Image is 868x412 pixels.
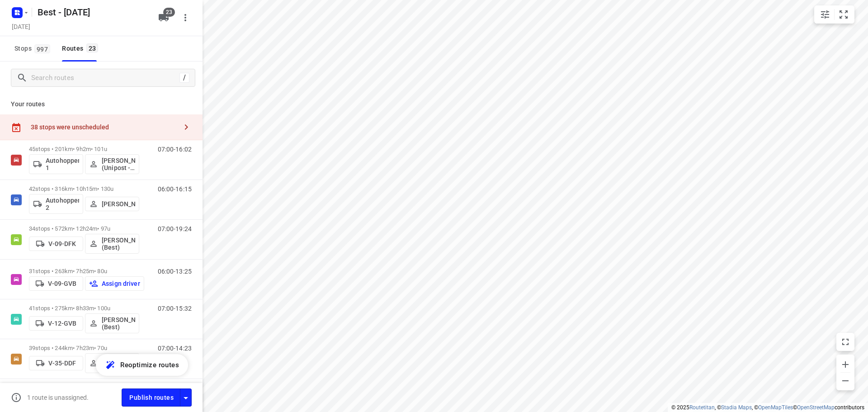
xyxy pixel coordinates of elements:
button: V-35-DDF [29,356,83,370]
p: Your routes [11,99,192,109]
p: Assign driver [102,280,140,287]
span: 23 [86,43,99,52]
button: [PERSON_NAME] (Best) [85,353,139,373]
p: 06:00-13:25 [158,268,192,275]
p: [PERSON_NAME] (Best) [102,237,135,251]
span: 997 [34,44,50,53]
button: V-12-GVB [29,316,83,331]
p: [PERSON_NAME] (Best) [102,316,135,331]
button: [PERSON_NAME] (Best) [85,234,139,254]
p: V-09-DFK [48,240,76,247]
button: Fit zoom [835,5,853,24]
button: Assign driver [85,276,144,291]
p: 42 stops • 316km • 10h15m • 130u [29,185,139,192]
p: 1 route is unassigned. [27,394,89,401]
div: small contained button group [814,5,854,24]
div: / [179,73,189,83]
p: Autohopper 2 [46,197,79,211]
a: Routetitan [689,404,715,411]
span: Stops [14,43,53,54]
p: 07:00-15:32 [158,305,192,312]
div: Routes [62,43,101,54]
h5: Project date [8,21,34,32]
p: 07:00-14:23 [158,345,192,352]
p: Autohopper 1 [46,157,79,171]
p: 31 stops • 263km • 7h25m • 80u [29,268,144,275]
span: Reoptimize routes [120,359,179,371]
p: [PERSON_NAME] [102,200,135,208]
a: Stadia Maps [721,404,752,411]
p: V-12-GVB [48,320,76,327]
h5: Rename [34,5,151,19]
span: 23 [163,8,175,17]
button: V-09-GVB [29,276,83,291]
div: 38 stops were unscheduled [31,123,177,131]
button: Map settings [816,5,834,24]
p: 06:00-16:15 [158,185,192,193]
button: [PERSON_NAME] (Unipost - Best - ZZP) [85,154,139,174]
span: Publish routes [129,392,174,403]
button: 23 [155,9,173,27]
p: V-09-GVB [48,280,76,287]
a: OpenStreetMap [797,404,835,411]
button: V-09-DFK [29,237,83,251]
p: 34 stops • 572km • 12h24m • 97u [29,225,139,232]
button: Publish routes [122,388,180,406]
p: [PERSON_NAME] (Unipost - Best - ZZP) [102,157,135,171]
p: 07:00-19:24 [158,225,192,232]
input: Search routes [31,71,179,85]
button: Reoptimize routes [96,354,188,376]
p: V-35-DDF [48,360,76,367]
p: 45 stops • 201km • 9h2m • 101u [29,146,139,152]
p: 39 stops • 244km • 7h23m • 70u [29,345,139,351]
li: © 2025 , © , © © contributors [671,404,864,411]
p: 41 stops • 275km • 8h33m • 100u [29,305,139,312]
button: Autohopper 2 [29,194,83,214]
button: Autohopper 1 [29,154,83,174]
a: OpenMapTiles [758,404,793,411]
button: [PERSON_NAME] [85,197,139,211]
button: [PERSON_NAME] (Best) [85,313,139,333]
div: Driver app settings [180,392,191,403]
button: More [176,9,194,27]
p: 07:00-16:02 [158,146,192,153]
